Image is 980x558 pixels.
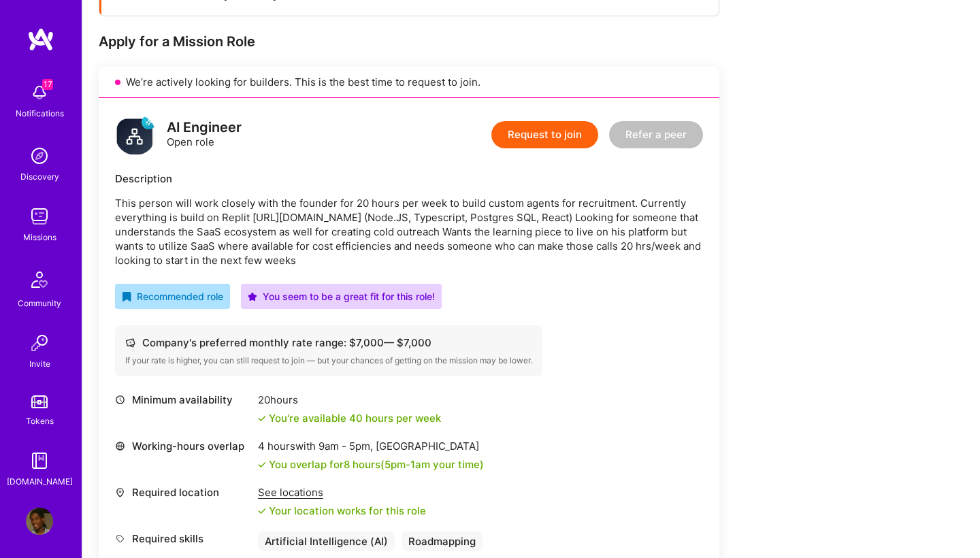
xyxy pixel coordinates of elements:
div: Description [115,171,703,186]
i: icon PurpleStar [248,292,257,301]
div: Artificial Intelligence (AI) [258,531,395,551]
div: See locations [258,485,426,499]
div: We’re actively looking for builders. This is the best time to request to join. [99,67,719,98]
div: Tokens [26,414,54,428]
img: tokens [31,395,48,408]
i: icon Location [115,487,125,497]
img: Invite [26,329,53,357]
img: User Avatar [26,508,53,535]
div: Invite [29,357,50,371]
button: Request to join [491,121,598,148]
div: AI Engineer [167,120,242,135]
i: icon Clock [115,395,125,405]
i: icon World [115,441,125,451]
i: icon Check [258,461,266,469]
span: 9am - 5pm , [316,440,376,453]
div: [DOMAIN_NAME] [7,474,73,489]
img: Community [23,263,56,296]
div: Roadmapping [402,531,483,551]
p: This person will work closely with the founder for 20 hours per week to build custom agents for r... [115,196,703,267]
div: If your rate is higher, you can still request to join — but your chances of getting on the missio... [125,355,532,366]
span: 5pm - 1am [385,458,430,471]
div: Minimum availability [115,393,251,407]
i: icon Check [258,507,266,515]
a: User Avatar [22,508,56,535]
div: Apply for a Mission Role [99,33,719,50]
div: Required location [115,485,251,499]
div: Missions [23,230,56,244]
div: Working-hours overlap [115,439,251,453]
img: teamwork [26,203,53,230]
div: You seem to be a great fit for this role! [248,289,435,303]
div: Community [18,296,61,310]
div: You're available 40 hours per week [258,411,441,425]
i: icon RecommendedBadge [122,292,131,301]
div: Notifications [16,106,64,120]
img: logo [27,27,54,52]
i: icon Check [258,414,266,423]
div: 20 hours [258,393,441,407]
div: 4 hours with [GEOGRAPHIC_DATA] [258,439,484,453]
button: Refer a peer [609,121,703,148]
span: 17 [42,79,53,90]
i: icon Cash [125,338,135,348]
div: Recommended role [122,289,223,303]
img: guide book [26,447,53,474]
img: logo [115,114,156,155]
div: Open role [167,120,242,149]
img: discovery [26,142,53,169]
div: Required skills [115,531,251,546]
img: bell [26,79,53,106]
div: You overlap for 8 hours ( your time) [269,457,484,472]
i: icon Tag [115,534,125,544]
div: Discovery [20,169,59,184]
div: Company's preferred monthly rate range: $ 7,000 — $ 7,000 [125,335,532,350]
div: Your location works for this role [258,504,426,518]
